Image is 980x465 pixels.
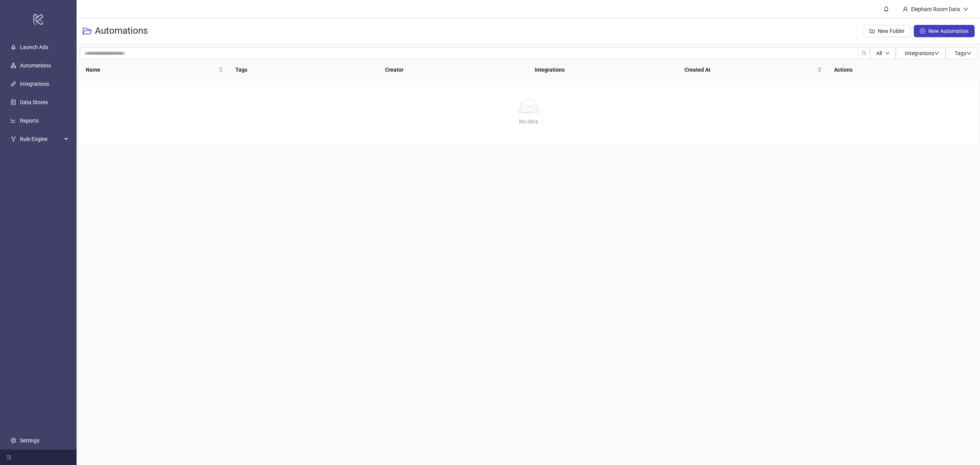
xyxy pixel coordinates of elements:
[966,51,972,56] span: down
[229,59,379,80] th: Tags
[80,59,229,80] th: Name
[955,50,972,56] span: Tags
[89,117,969,126] div: No data
[6,455,11,460] span: menu-fold
[861,51,867,56] span: search
[863,25,911,37] button: New Folder
[903,7,908,12] span: user
[885,51,890,56] span: down
[878,28,905,34] span: New Folder
[869,28,875,34] span: folder-add
[678,59,828,80] th: Created At
[83,26,92,36] span: folder-open
[20,62,51,69] a: Automations
[20,437,39,444] a: Settings
[884,6,889,11] span: bell
[934,51,939,56] span: down
[20,81,49,87] a: Integrations
[379,59,529,80] th: Creator
[529,59,678,80] th: Integrations
[905,50,939,56] span: Integrations
[684,65,816,74] span: Created At
[896,47,946,59] button: Integrationsdown
[928,28,969,34] span: New Automation
[95,25,148,37] h3: Automations
[20,44,48,50] a: Launch Ads
[914,25,975,37] button: New Automation
[20,118,39,124] a: Reports
[20,131,62,147] span: Rule Engine
[876,50,882,56] span: All
[946,47,978,59] button: Tagsdown
[870,47,896,59] button: Alldown
[920,28,925,34] span: plus-circle
[86,65,217,74] span: Name
[908,5,963,13] div: Elephant Room Data
[828,59,978,80] th: Actions
[20,99,48,105] a: Data Stores
[963,7,969,12] span: down
[11,136,16,142] span: fork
